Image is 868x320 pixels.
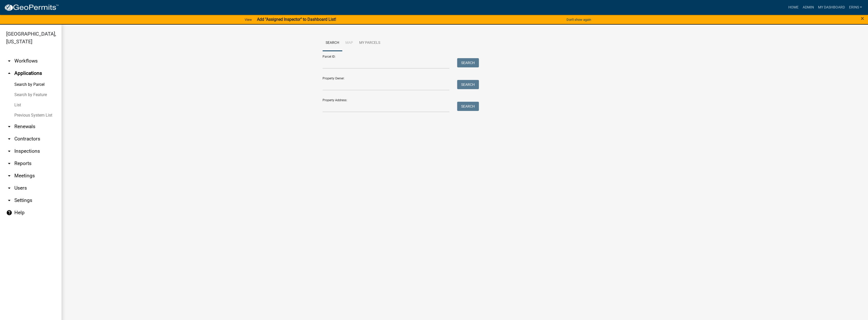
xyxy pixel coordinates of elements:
a: My Dashboard [816,3,847,12]
i: help [6,210,12,216]
button: Search [457,58,479,67]
strong: Add "Assigned Inspector" to Dashboard List! [257,17,336,22]
button: Close [861,15,864,22]
i: arrow_drop_down [6,160,12,167]
i: arrow_drop_down [6,197,12,203]
a: erins [847,3,864,12]
i: arrow_drop_down [6,123,12,130]
a: Search [323,35,342,51]
i: arrow_drop_down [6,58,12,64]
i: arrow_drop_down [6,136,12,142]
a: Admin [800,3,816,12]
i: arrow_drop_down [6,185,12,191]
a: My Parcels [356,35,383,51]
i: arrow_drop_down [6,148,12,154]
button: Search [457,80,479,89]
button: Don't show again [564,15,593,24]
i: arrow_drop_down [6,173,12,179]
i: arrow_drop_up [6,70,12,76]
a: Home [786,3,800,12]
span: × [861,15,864,22]
a: View [243,15,254,24]
button: Search [457,102,479,111]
